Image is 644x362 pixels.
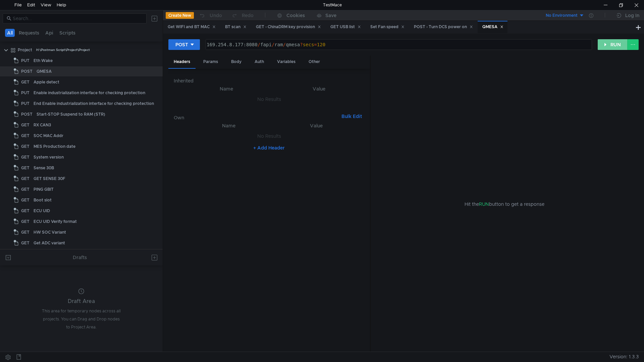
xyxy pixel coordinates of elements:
[598,39,628,50] button: RUN
[21,66,33,76] span: POST
[34,88,145,98] div: Enable industrialization interface for checking protection
[21,238,30,248] span: GET
[198,56,223,68] div: Params
[37,66,52,76] div: QMESA
[538,10,584,21] button: No Environment
[251,144,287,152] button: + Add Header
[174,114,339,122] h6: Own
[273,122,359,130] th: Value
[303,56,325,68] div: Other
[34,195,52,205] div: Boot slot
[73,253,87,261] div: Drafts
[17,29,41,37] button: Requests
[21,227,30,237] span: GET
[37,109,105,119] div: Start-STOP Suspend to RAM (STR)
[21,217,30,227] span: GET
[273,85,364,93] th: Value
[257,96,281,102] nz-embed-empty: No Results
[34,56,53,66] div: Eth Wake
[34,141,75,152] div: MES Production date
[34,238,65,248] div: Get ADC variant
[21,141,30,152] span: GET
[210,11,222,19] div: Undo
[21,174,30,184] span: GET
[5,29,15,37] button: All
[21,88,30,98] span: PUT
[609,352,639,362] span: Version: 1.3.3
[194,10,227,20] button: Undo
[168,56,196,69] div: Headers
[34,152,64,162] div: System version
[286,11,305,19] div: Cookies
[225,23,247,31] div: BT scan
[21,206,30,216] span: GET
[256,23,321,31] div: GET - ChinaDRM key provision
[272,56,301,68] div: Variables
[34,184,54,194] div: PING GBIT
[339,112,365,120] button: Bulk Edit
[174,77,365,85] h6: Inherited
[257,133,281,139] nz-embed-empty: No Results
[34,174,65,184] div: GET SENSE 30F
[479,201,489,207] span: RUN
[34,163,54,173] div: Sense 30B
[34,227,66,237] div: HW SOC Variant
[36,45,90,55] div: H:\Postman Script\Project\Project
[18,45,32,55] div: Project
[330,23,361,31] div: GET USB list
[21,131,30,141] span: GET
[168,39,200,50] button: POST
[34,249,75,259] div: Get Cofig sub variant
[34,131,63,141] div: SOC MAC Addr
[21,249,30,259] span: GET
[34,206,50,216] div: ECU UID
[546,12,578,19] div: No Environment
[21,99,30,109] span: PUT
[249,56,269,68] div: Auth
[21,163,30,173] span: GET
[13,15,143,22] input: Search...
[175,41,188,48] div: POST
[21,109,33,119] span: POST
[21,195,30,205] span: GET
[34,217,77,227] div: ECU UID Verify format
[168,23,216,31] div: Get WIFI and BT MAC
[34,99,154,109] div: End Enable industrialization interface for checking protection
[625,11,639,19] div: Log In
[21,56,30,66] span: PUT
[179,85,274,93] th: Name
[21,77,30,87] span: GET
[414,23,473,31] div: POST - Turn DCS power on
[34,120,51,130] div: RX CAN3
[242,11,254,19] div: Redo
[21,184,30,194] span: GET
[21,152,30,162] span: GET
[482,23,503,31] div: QMESA
[57,29,77,37] button: Scripts
[184,122,273,130] th: Name
[227,10,258,20] button: Redo
[370,23,405,31] div: Set Fan speed
[34,77,59,87] div: Apple detect
[325,13,336,18] div: Save
[465,200,544,208] span: Hit the button to get a response
[166,12,194,19] button: Create New
[226,56,247,68] div: Body
[21,120,30,130] span: GET
[43,29,55,37] button: Api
